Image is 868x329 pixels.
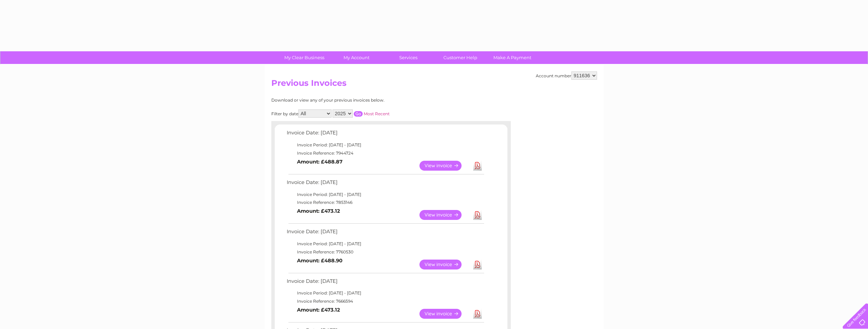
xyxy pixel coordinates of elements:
td: Invoice Period: [DATE] - [DATE] [285,240,485,248]
a: Services [380,51,437,64]
td: Invoice Date: [DATE] [285,128,485,141]
div: Account number [536,71,597,80]
td: Invoice Date: [DATE] [285,178,485,190]
b: Amount: £473.12 [297,307,340,313]
td: Invoice Reference: 7944724 [285,149,485,157]
a: Most Recent [364,111,390,116]
td: Invoice Period: [DATE] - [DATE] [285,190,485,199]
td: Invoice Period: [DATE] - [DATE] [285,289,485,297]
a: View [419,161,470,171]
td: Invoice Reference: 7666594 [285,297,485,305]
a: Make A Payment [484,51,541,64]
a: My Clear Business [276,51,333,64]
td: Invoice Reference: 7853146 [285,198,485,207]
a: Download [473,309,482,319]
b: Amount: £473.12 [297,208,340,214]
a: Download [473,161,482,171]
a: Download [473,260,482,269]
td: Invoice Reference: 7760530 [285,248,485,256]
a: View [419,260,470,269]
div: Filter by date [271,109,451,118]
td: Invoice Date: [DATE] [285,277,485,289]
div: Download or view any of your previous invoices below. [271,98,451,103]
b: Amount: £488.87 [297,159,342,165]
td: Invoice Period: [DATE] - [DATE] [285,141,485,149]
a: My Account [328,51,385,64]
a: Customer Help [432,51,489,64]
a: View [419,309,470,319]
b: Amount: £488.90 [297,258,342,264]
td: Invoice Date: [DATE] [285,227,485,240]
h2: Previous Invoices [271,78,597,91]
a: View [419,210,470,220]
a: Download [473,210,482,220]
